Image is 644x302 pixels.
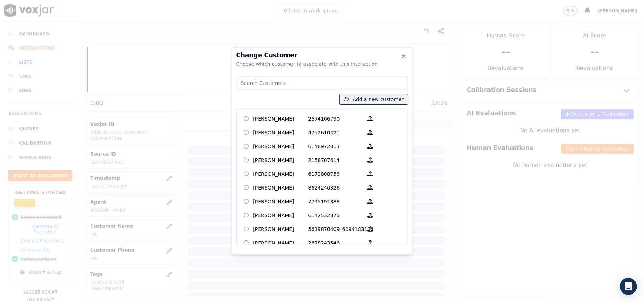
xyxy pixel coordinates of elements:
[244,185,249,190] input: [PERSON_NAME] 8624240326
[364,155,377,165] button: [PERSON_NAME] 2158707614
[308,223,364,234] p: 5619870409_6094183124
[308,141,364,152] p: 6148972013
[236,60,408,68] div: Choose which customer to associate with this interaction
[364,223,377,234] button: [PERSON_NAME] 5619870409_6094183124
[253,141,308,152] p: [PERSON_NAME]
[236,52,408,58] h2: Change Customer
[364,113,377,124] button: [PERSON_NAME] 2674106790
[244,199,249,204] input: [PERSON_NAME] 7745191886
[308,168,364,179] p: 6173808758
[364,182,377,193] button: [PERSON_NAME] 8624240326
[308,210,364,221] p: 6142532875
[364,141,377,152] button: [PERSON_NAME] 6148972013
[244,240,249,245] input: [PERSON_NAME] 2678243546
[308,196,364,207] p: 7745191886
[244,213,249,217] input: [PERSON_NAME] 6142532875
[244,144,249,149] input: [PERSON_NAME] 6148972013
[308,127,364,138] p: 4752610421
[253,155,308,165] p: [PERSON_NAME]
[364,237,377,248] button: [PERSON_NAME] 2678243546
[620,278,637,295] div: Open Intercom Messenger
[364,210,377,221] button: [PERSON_NAME] 6142532875
[253,182,308,193] p: [PERSON_NAME]
[364,127,377,138] button: [PERSON_NAME] 4752610421
[253,223,308,234] p: [PERSON_NAME]
[253,237,308,248] p: [PERSON_NAME]
[244,116,249,121] input: [PERSON_NAME] 2674106790
[308,237,364,248] p: 2678243546
[253,168,308,179] p: [PERSON_NAME]
[253,210,308,221] p: [PERSON_NAME]
[308,155,364,165] p: 2158707614
[308,182,364,193] p: 8624240326
[244,130,249,135] input: [PERSON_NAME] 4752610421
[253,113,308,124] p: [PERSON_NAME]
[244,172,249,176] input: [PERSON_NAME] 6173808758
[244,227,249,231] input: [PERSON_NAME] 5619870409_6094183124
[253,196,308,207] p: [PERSON_NAME]
[244,158,249,162] input: [PERSON_NAME] 2158707614
[364,196,377,207] button: [PERSON_NAME] 7745191886
[364,168,377,179] button: [PERSON_NAME] 6173808758
[308,113,364,124] p: 2674106790
[253,127,308,138] p: [PERSON_NAME]
[340,94,408,104] button: Add a new customer
[236,76,408,90] input: Search Customers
